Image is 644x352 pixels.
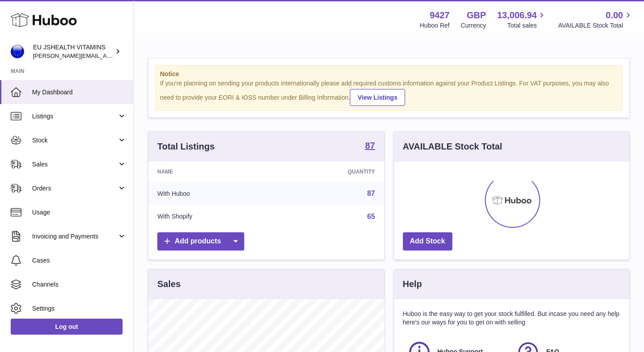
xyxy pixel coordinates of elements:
span: AVAILABLE Stock Total [558,21,633,30]
h3: Total Listings [157,141,215,153]
h3: AVAILABLE Stock Total [403,141,502,153]
h3: Help [403,278,422,290]
img: laura@jessicasepel.com [11,45,24,58]
a: 65 [367,213,375,220]
th: Quantity [275,162,384,182]
strong: 87 [365,141,375,150]
strong: GBP [467,9,486,21]
a: 13,006.94 Total sales [497,9,547,30]
span: Sales [32,160,117,169]
h3: Sales [157,278,180,290]
span: Listings [32,112,117,121]
a: Add Stock [403,232,452,251]
span: Invoicing and Payments [32,232,117,241]
a: Add products [157,232,244,251]
div: Huboo Ref [420,21,450,30]
a: 87 [367,190,375,197]
span: Settings [32,304,127,313]
span: Stock [32,136,117,145]
strong: 9427 [430,9,450,21]
a: 0.00 AVAILABLE Stock Total [558,9,633,30]
p: Huboo is the easy way to get your stock fulfilled. But incase you need any help here's our ways f... [403,310,621,327]
div: Currency [461,21,486,30]
a: View Listings [350,89,405,106]
a: Log out [11,319,123,335]
strong: Notice [160,70,618,78]
a: 87 [365,141,375,152]
span: Total sales [507,21,547,30]
span: Usage [32,208,127,217]
span: 13,006.94 [497,9,537,21]
div: EU JSHEALTH VITAMINS [33,43,113,60]
td: With Huboo [148,182,275,205]
div: If you're planning on sending your products internationally please add required customs informati... [160,79,618,106]
td: With Shopify [148,205,275,228]
span: [PERSON_NAME][EMAIL_ADDRESS][DOMAIN_NAME] [33,52,179,59]
span: Cases [32,256,127,265]
th: Name [148,162,275,182]
span: My Dashboard [32,88,127,97]
span: Channels [32,280,127,289]
span: Orders [32,184,117,193]
span: 0.00 [606,9,623,21]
